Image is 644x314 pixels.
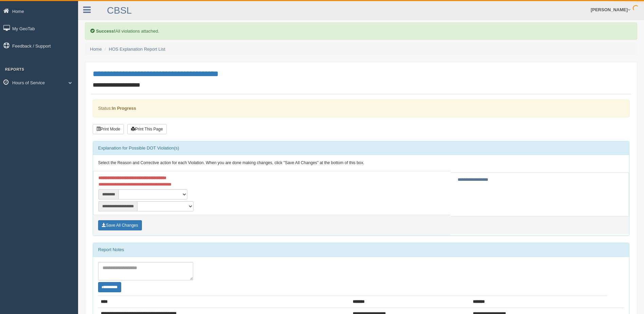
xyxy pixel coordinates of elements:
button: Print Mode [93,124,124,134]
button: Change Filter Options [98,282,121,292]
div: Explanation for Possible DOT Violation(s) [93,141,629,155]
div: Select the Reason and Corrective action for each Violation. When you are done making changes, cli... [93,155,629,171]
div: All violations attached. [85,22,637,40]
div: Status: [93,100,629,117]
button: Save [98,220,142,230]
a: Home [90,47,102,52]
strong: In Progress [112,106,136,111]
a: CBSL [107,5,132,16]
div: Report Notes [93,243,629,257]
button: Print This Page [127,124,167,134]
a: HOS Explanation Report List [109,47,165,52]
b: Success! [96,29,115,34]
